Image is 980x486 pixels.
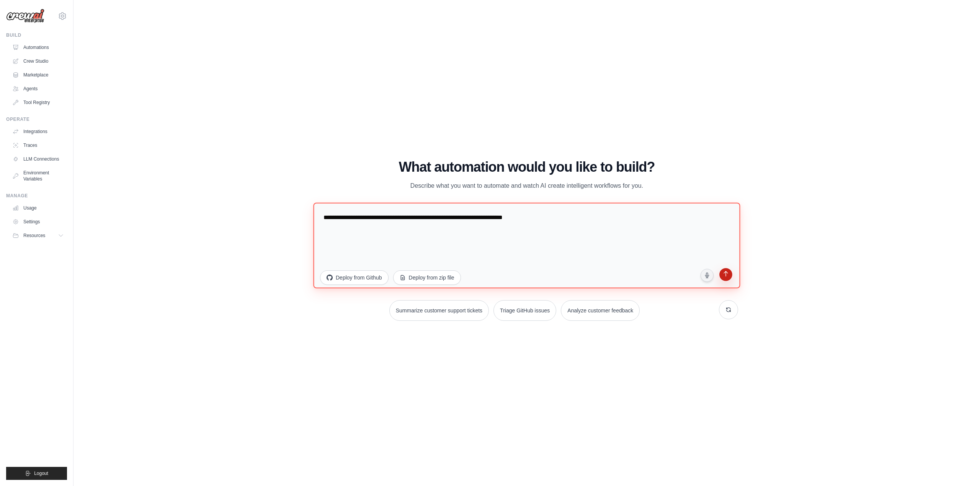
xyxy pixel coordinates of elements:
p: Describe what you want to automate and watch AI create intelligent workflows for you. [398,181,655,191]
iframe: Chat Widget [942,449,980,486]
span: Resources [23,232,45,239]
div: Operate [6,116,67,122]
div: Manage [6,193,67,199]
button: Triage GitHub issues [493,300,556,321]
a: Integrations [9,125,67,138]
button: Analyze customer feedback [561,300,640,321]
div: Build [6,32,67,38]
a: Environment Variables [9,167,67,185]
button: Summarize customer support tickets [389,300,489,321]
a: Crew Studio [9,55,67,67]
button: Resources [9,229,67,242]
a: Usage [9,202,67,214]
a: Settings [9,216,67,228]
a: Agents [9,83,67,95]
a: Marketplace [9,69,67,81]
button: Deploy from zip file [393,270,461,285]
button: Logout [6,467,67,480]
a: Tool Registry [9,96,67,109]
button: Deploy from Github [320,270,389,285]
a: Traces [9,139,67,151]
a: LLM Connections [9,153,67,165]
span: Logout [34,470,48,476]
h1: What automation would you like to build? [315,159,738,175]
img: Logo [6,9,44,23]
a: Automations [9,41,67,54]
